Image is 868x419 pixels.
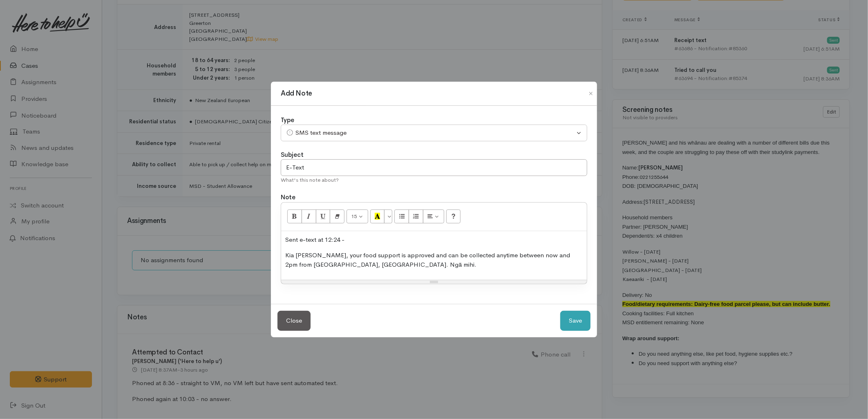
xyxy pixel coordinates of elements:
div: SMS text message [286,128,575,138]
button: Italic (CTRL+I) [302,209,316,223]
p: Kia [PERSON_NAME], your food support is approved and can be collected anytime between now and 2pm... [285,251,583,269]
label: Subject [281,150,304,160]
button: Close [277,311,311,331]
button: Paragraph [423,209,444,223]
button: SMS text message [281,125,587,141]
div: Resize [281,280,587,284]
label: Type [281,116,294,125]
h1: Add Note [281,88,312,99]
button: Unordered list (CTRL+SHIFT+NUM7) [394,209,409,223]
button: Save [560,311,591,331]
button: Close [584,89,597,98]
button: Remove Font Style (CTRL+\) [330,209,345,223]
span: 15 [351,213,357,220]
button: Recent Color [370,209,385,223]
button: Ordered list (CTRL+SHIFT+NUM8) [409,209,423,223]
label: Note [281,193,295,202]
p: Sent e-text at 12:24 - [285,235,583,245]
div: What's this note about? [281,176,587,184]
button: Help [446,209,461,223]
button: Font Size [347,209,368,223]
button: Bold (CTRL+B) [287,209,302,223]
button: Underline (CTRL+U) [316,209,331,223]
button: More Color [384,209,392,223]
